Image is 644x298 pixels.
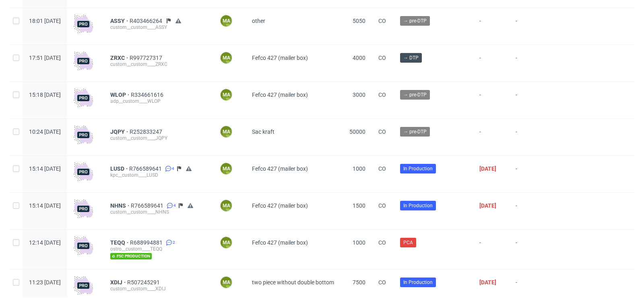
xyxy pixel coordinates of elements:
[378,202,386,209] span: CO
[252,18,265,24] span: other
[110,92,131,98] a: WLOP
[349,129,365,135] span: 50000
[403,54,419,61] span: → DTP
[110,239,130,246] span: TEQQ
[29,165,61,172] span: 15:14 [DATE]
[252,239,308,246] span: Fefco 427 (mailer box)
[516,279,545,296] span: -
[479,202,496,209] span: [DATE]
[130,55,164,61] a: R997727317
[403,17,427,24] span: → pre-DTP
[378,55,386,61] span: CO
[74,14,93,34] img: pro-icon.017ec5509f39f3e742e3.png
[130,129,164,135] a: R252833247
[516,55,545,72] span: -
[221,237,232,248] figcaption: ma
[516,239,545,259] span: -
[516,202,545,220] span: -
[110,165,129,172] span: LUSD
[353,165,365,172] span: 1000
[131,92,165,98] span: R334661616
[29,55,61,61] span: 17:51 [DATE]
[221,200,232,211] figcaption: ma
[403,128,427,135] span: → pre-DTP
[378,279,386,286] span: CO
[378,18,386,24] span: CO
[172,165,174,172] span: 4
[163,165,174,172] a: 4
[110,209,207,215] div: custom__custom____NHNS
[110,135,207,141] div: custom__custom____JQPY
[29,279,61,286] span: 11:23 [DATE]
[110,279,127,286] span: XDIJ
[110,55,130,61] a: ZRXC
[252,92,308,98] span: Fefco 427 (mailer box)
[252,279,334,286] span: two piece without double bottom
[378,165,386,172] span: CO
[403,165,433,172] span: In Production
[378,239,386,246] span: CO
[252,129,275,135] span: Sac kraft
[74,276,93,295] img: pro-icon.017ec5509f39f3e742e3.png
[74,88,93,108] img: pro-icon.017ec5509f39f3e742e3.png
[164,239,175,246] a: 2
[110,202,131,209] a: NHNS
[479,92,503,109] span: -
[403,239,413,246] span: PCA
[29,202,61,209] span: 15:14 [DATE]
[353,239,365,246] span: 1000
[403,279,433,286] span: In Production
[516,18,545,35] span: -
[221,15,232,27] figcaption: ma
[353,202,365,209] span: 1500
[110,24,207,31] div: custom__custom____ASSY
[516,129,545,146] span: -
[516,92,545,109] span: -
[378,92,386,98] span: CO
[74,236,93,255] img: pro-icon.017ec5509f39f3e742e3.png
[353,279,365,286] span: 7500
[129,165,163,172] a: R766589641
[130,239,164,246] span: R688994881
[74,162,93,182] img: pro-icon.017ec5509f39f3e742e3.png
[110,246,207,252] div: ostro__custom____TEQQ
[110,18,130,24] a: ASSY
[479,55,503,72] span: -
[479,165,496,172] span: [DATE]
[221,89,232,100] figcaption: ma
[479,239,503,259] span: -
[74,51,93,71] img: pro-icon.017ec5509f39f3e742e3.png
[403,91,427,98] span: → pre-DTP
[252,165,308,172] span: Fefco 427 (mailer box)
[131,202,165,209] a: R766589641
[110,286,207,292] div: custom__custom____XDIJ
[29,92,61,98] span: 15:18 [DATE]
[110,129,130,135] a: JQPY
[403,202,433,209] span: In Production
[353,18,365,24] span: 5050
[221,126,232,137] figcaption: ma
[173,239,175,246] span: 2
[173,202,176,209] span: 4
[479,279,496,286] span: [DATE]
[29,239,61,246] span: 12:14 [DATE]
[479,18,503,35] span: -
[110,172,207,178] div: kpc__custom____LUSD
[74,125,93,145] img: pro-icon.017ec5509f39f3e742e3.png
[165,202,176,209] a: 4
[29,129,61,135] span: 10:24 [DATE]
[378,129,386,135] span: CO
[479,129,503,146] span: -
[252,202,308,209] span: Fefco 427 (mailer box)
[252,55,308,61] span: Fefco 427 (mailer box)
[127,279,161,286] a: R507245291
